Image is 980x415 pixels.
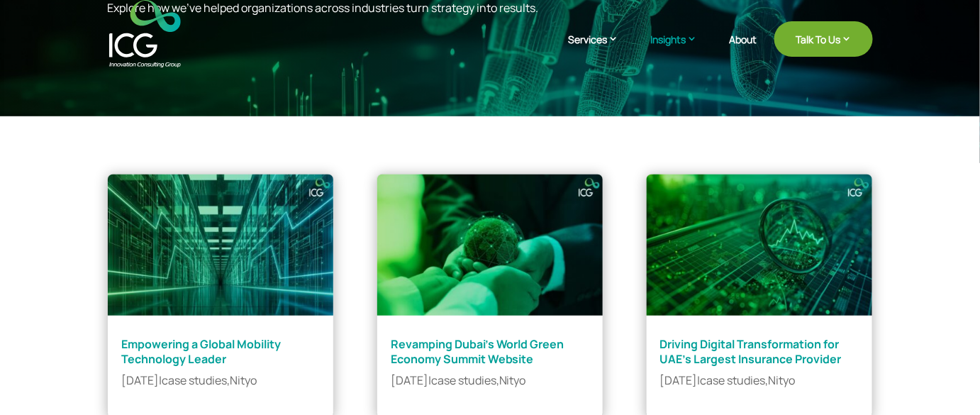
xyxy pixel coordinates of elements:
a: Driving Digital Transformation for UAE’s Largest Insurance Provider [660,336,842,367]
a: About [729,34,757,67]
p: | , [121,374,320,387]
img: Revamping Dubai’s World Green Economy Summit Website [377,174,603,316]
img: Empowering a Global Mobility Technology Leader [107,174,334,316]
a: case studies [431,372,496,388]
span: [DATE] [121,372,159,388]
a: case studies [162,372,227,388]
span: [DATE] [660,372,698,388]
a: Nityo [230,372,257,388]
a: Nityo [499,372,526,388]
p: | , [660,374,859,387]
p: | , [391,374,589,387]
a: Services [568,32,633,67]
a: Nityo [769,372,796,388]
a: Insights [650,32,711,67]
span: [DATE] [391,372,428,388]
img: Driving Digital Transformation for UAE’s Largest Insurance Provider [646,174,873,316]
a: Talk To Us [774,21,873,57]
a: case studies [701,372,766,388]
a: Revamping Dubai’s World Green Economy Summit Website [391,336,564,367]
a: Empowering a Global Mobility Technology Leader [121,336,281,367]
